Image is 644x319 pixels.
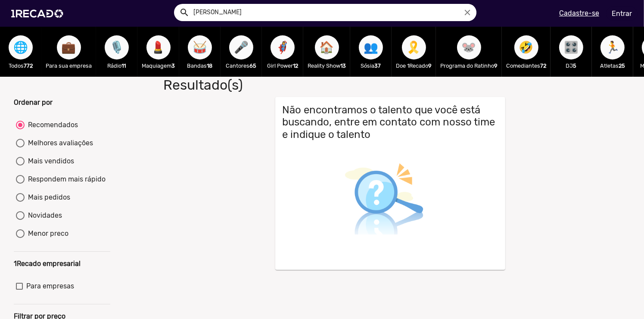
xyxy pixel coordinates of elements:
[462,35,476,59] span: 🐭
[122,63,126,69] b: 11
[559,35,583,59] button: 🎛️
[13,35,28,59] span: 🌐
[559,9,599,17] u: Cadastre-se
[193,35,207,59] span: 🥁
[519,35,534,59] span: 🤣
[266,62,299,70] p: Girl Power
[250,63,257,69] b: 65
[25,210,62,221] div: Novidades
[340,63,346,69] b: 13
[514,35,538,59] button: 🤣
[293,63,298,69] b: 12
[142,62,175,70] p: Maquiagem
[207,63,213,69] b: 18
[596,62,629,70] p: Atletas
[4,62,37,70] p: Todos
[225,62,258,70] p: Cantores
[606,6,638,21] a: Entrar
[157,77,464,93] h1: Resultado(s)
[229,35,253,59] button: 🎤
[14,260,81,268] b: 1Recado empresarial
[540,63,546,69] b: 72
[428,63,432,69] b: 9
[14,98,53,106] b: Ordenar por
[364,35,378,59] span: 👥
[275,35,290,59] span: 🦸‍♀️
[600,35,625,59] button: 🏃
[24,63,33,69] b: 772
[57,35,81,59] button: 💼
[605,35,620,59] span: 🏃
[179,7,190,18] mat-icon: Example home icon
[506,62,546,70] p: Comediantes
[171,63,175,69] b: 3
[25,192,70,203] div: Mais pedidos
[359,35,383,59] button: 👥
[308,62,346,70] p: Reality Show
[25,228,68,239] div: Menor preco
[105,35,129,59] button: 🎙️
[26,281,74,291] span: Para empresas
[234,35,249,59] span: 🎤
[315,35,339,59] button: 🏠
[151,35,166,59] span: 💄
[25,156,74,166] div: Mais vendidos
[146,35,171,59] button: 💄
[25,138,93,148] div: Melhores avaliações
[184,62,216,70] p: Bandas
[271,35,295,59] button: 🦸‍♀️
[187,4,477,21] input: Pesquisar...
[564,35,579,59] span: 🎛️
[100,62,133,70] p: Rádio
[375,63,381,69] b: 37
[407,35,421,59] span: 🎗️
[619,63,625,69] b: 25
[326,144,444,263] img: Busca não encontrada
[282,104,498,141] h3: Não encontramos o talento que você está buscando, entre em contato com nosso time e indique o tal...
[555,62,588,70] p: DJ
[25,120,78,130] div: Recomendados
[396,62,432,70] p: Doe 1Recado
[494,63,498,69] b: 9
[402,35,426,59] button: 🎗️
[573,63,577,69] b: 5
[9,35,33,59] button: 🌐
[62,35,76,59] span: 💼
[320,35,334,59] span: 🏠
[176,4,191,19] button: Example home icon
[440,62,498,70] p: Programa do Ratinho
[46,62,92,70] p: Para sua empresa
[109,35,124,59] span: 🎙️
[457,35,481,59] button: 🐭
[25,174,106,185] div: Respondem mais rápido
[188,35,212,59] button: 🥁
[463,8,472,17] i: close
[355,62,387,70] p: Sósia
